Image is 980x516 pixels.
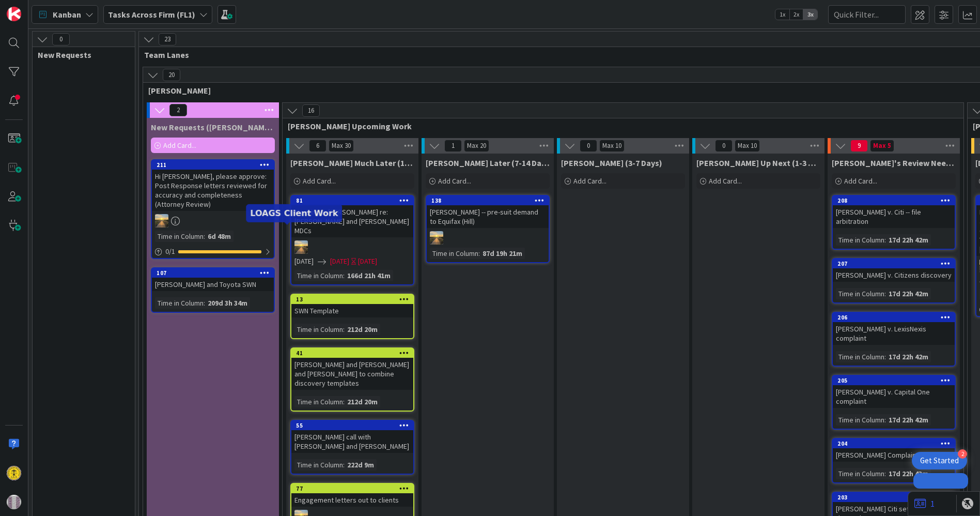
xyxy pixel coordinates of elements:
div: 6d 48m [205,231,234,242]
a: 55[PERSON_NAME] call with [PERSON_NAME] and [PERSON_NAME]Time in Column:222d 9m [290,420,414,475]
div: [PERSON_NAME] and [PERSON_NAME] and [PERSON_NAME] to combine discovery templates [291,358,413,390]
span: [DATE] [294,256,314,267]
input: Quick Filter... [828,5,906,24]
div: [PERSON_NAME] v. LexisNexis complaint [833,322,955,345]
span: Adam Much Later (14+ Days) [290,158,414,168]
span: : [884,288,886,299]
div: Time in Column [836,288,884,299]
div: 107 [152,268,274,278]
a: 41[PERSON_NAME] and [PERSON_NAME] and [PERSON_NAME] to combine discovery templatesTime in Column:... [290,347,414,412]
span: New Requests (Adam Inbox) [151,122,275,132]
div: AS [152,214,274,227]
a: 13SWN TemplateTime in Column:212d 20m [290,294,414,339]
span: : [343,324,345,335]
div: 206[PERSON_NAME] v. LexisNexis complaint [833,313,955,345]
div: AS [291,240,413,254]
span: 20 [163,69,180,81]
b: Tasks Across Firm (FL1) [108,9,195,20]
div: 138 [427,196,549,205]
div: Time in Column [836,414,884,426]
div: 87d 19h 21m [480,248,525,259]
span: Add Card... [163,141,196,150]
img: TG [7,466,21,480]
div: Time in Column [430,248,478,259]
div: 55[PERSON_NAME] call with [PERSON_NAME] and [PERSON_NAME] [291,421,413,453]
div: Time in Column [155,297,204,309]
div: 204[PERSON_NAME] Complaint [833,439,955,462]
div: [PERSON_NAME] v. Citi -- file arbitration [833,205,955,228]
div: 77 [291,484,413,493]
span: : [884,234,886,246]
div: 211Hi [PERSON_NAME], please approve: Post Response letters reviewed for accuracy and completeness... [152,160,274,211]
div: Max 10 [738,143,757,148]
span: : [204,297,205,309]
div: 208[PERSON_NAME] v. Citi -- file arbitration [833,196,955,228]
div: 77 [296,485,413,492]
div: 207 [837,260,955,267]
div: [PERSON_NAME] -- pre-suit demand to Equifax (Hill) [427,205,549,228]
div: 107 [157,269,274,277]
div: 208 [833,196,955,205]
div: Max 20 [467,143,486,148]
span: Adam's Review Needed (Urgent / Quick) [832,158,956,168]
div: 41 [296,350,413,357]
a: 1 [914,497,935,510]
span: Adam Later (7-14 Days) [426,158,550,168]
div: 203 [837,494,955,501]
span: 16 [302,104,320,117]
div: 17d 22h 42m [886,414,931,426]
span: 23 [159,33,176,45]
div: 107[PERSON_NAME] and Toyota SWN [152,268,274,291]
span: : [343,459,345,471]
a: 207[PERSON_NAME] v. Citizens discoveryTime in Column:17d 22h 42m [832,258,956,303]
span: : [343,270,345,281]
div: 55 [296,422,413,429]
img: AS [430,231,443,245]
div: 13 [291,295,413,304]
span: Kanban [53,8,81,21]
div: 2 [958,449,967,459]
span: 0 / 1 [165,246,175,257]
div: 17d 22h 42m [886,234,931,246]
span: Adam Upcoming Work [288,121,951,131]
img: AS [155,214,168,227]
span: : [343,396,345,407]
div: 212d 20m [345,324,380,335]
div: Engagement letters out to clients [291,493,413,507]
span: 1x [775,9,789,20]
div: 205 [837,377,955,384]
span: : [884,351,886,362]
span: 2 [169,104,187,116]
span: : [884,468,886,479]
div: Max 30 [332,143,351,148]
div: [PERSON_NAME] v. Capital One complaint [833,385,955,408]
a: 208[PERSON_NAME] v. Citi -- file arbitrationTime in Column:17d 22h 42m [832,195,956,250]
a: 204[PERSON_NAME] ComplaintTime in Column:17d 22h 43m [832,438,956,483]
div: Get Started [920,456,959,466]
div: 41[PERSON_NAME] and [PERSON_NAME] and [PERSON_NAME] to combine discovery templates [291,348,413,390]
div: SWN Template [291,304,413,317]
div: 17d 22h 42m [886,288,931,299]
span: Add Card... [573,176,606,186]
span: 3x [803,9,817,20]
div: Time in Column [294,324,343,335]
div: 203 [833,493,955,502]
h5: LOAGS Client Work [250,208,338,218]
span: New Requests [38,50,122,60]
div: 206 [837,314,955,321]
div: Max 5 [873,143,891,148]
div: 166d 21h 41m [345,270,393,281]
div: 204 [833,439,955,448]
img: Visit kanbanzone.com [7,7,21,21]
div: Time in Column [294,459,343,471]
div: 206 [833,313,955,322]
img: avatar [7,495,21,509]
a: 205[PERSON_NAME] v. Capital One complaintTime in Column:17d 22h 42m [832,375,956,430]
span: [DATE] [330,256,349,267]
span: Adam Up Next (1-3 Days) [696,158,820,168]
span: 1 [444,140,462,152]
div: 55 [291,421,413,430]
div: Hi [PERSON_NAME], please approve: Post Response letters reviewed for accuracy and completeness (A... [152,170,274,211]
div: Time in Column [836,234,884,246]
span: : [884,414,886,426]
